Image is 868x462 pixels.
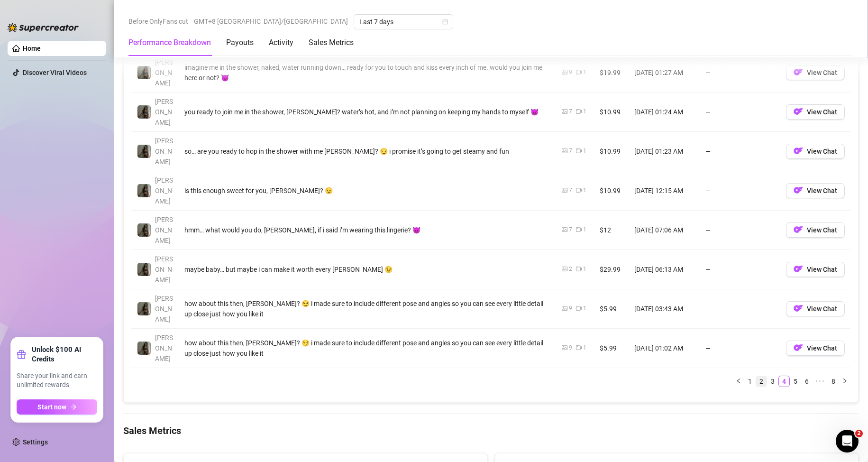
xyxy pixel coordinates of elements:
[786,262,845,277] button: OFView Chat
[807,226,837,234] span: View Chat
[744,376,756,387] li: 1
[184,146,550,157] div: so… are you ready to hop in the shower with me [PERSON_NAME]? 😏 i promise it’s going to get steam...
[155,295,173,323] span: [PERSON_NAME]
[794,67,803,77] img: OF
[569,186,572,195] div: 7
[786,301,845,316] button: OFView Chat
[442,19,448,25] span: calendar
[756,376,767,387] a: 2
[629,92,700,132] td: [DATE] 01:24 AM
[794,343,803,352] img: OF
[786,71,845,78] a: OFView Chat
[807,344,837,352] span: View Chat
[807,266,837,273] span: View Chat
[576,109,582,114] span: video-camera
[17,350,26,359] span: gift
[629,53,700,92] td: [DATE] 01:27 AM
[807,305,837,313] span: View Chat
[786,183,845,198] button: OFView Chat
[583,304,586,313] div: 1
[17,399,97,415] button: Start nowarrow-right
[128,14,188,28] span: Before OnlyFans cut
[137,342,151,355] img: Brandy
[576,266,582,272] span: video-camera
[576,148,582,154] span: video-camera
[569,343,572,352] div: 9
[794,107,803,116] img: OF
[700,132,780,171] td: —
[594,250,629,289] td: $29.99
[309,37,354,48] div: Sales Metrics
[836,430,859,453] iframe: Intercom live chat
[137,184,151,197] img: Brandy
[629,132,700,171] td: [DATE] 01:23 AM
[629,171,700,211] td: [DATE] 12:15 AM
[629,289,700,329] td: [DATE] 03:43 AM
[594,132,629,171] td: $10.99
[576,305,582,311] span: video-camera
[629,250,700,289] td: [DATE] 06:13 AM
[801,376,813,387] li: 6
[23,438,48,446] a: Settings
[839,376,850,387] button: right
[155,98,173,126] span: [PERSON_NAME]
[786,104,845,120] button: OFView Chat
[807,69,837,76] span: View Chat
[807,187,837,194] span: View Chat
[184,185,550,196] div: is this enough sweet for you, [PERSON_NAME]? 😉
[583,186,586,195] div: 1
[700,289,780,329] td: —
[576,69,582,75] span: video-camera
[128,37,211,48] div: Performance Breakdown
[700,329,780,368] td: —
[562,69,567,75] span: picture
[155,334,173,362] span: [PERSON_NAME]
[583,225,586,234] div: 1
[767,376,778,387] li: 3
[23,69,87,76] a: Discover Viral Videos
[184,225,550,235] div: hmm… what would you do, [PERSON_NAME], if i said i’m wearing this lingerie? 😈
[594,289,629,329] td: $5.99
[32,345,97,364] strong: Unlock $100 AI Credits
[569,147,572,156] div: 7
[155,58,173,87] span: [PERSON_NAME]
[123,424,859,437] h4: Sales Metrics
[790,376,801,387] a: 5
[802,376,812,387] a: 6
[155,137,173,166] span: [PERSON_NAME]
[842,378,848,384] span: right
[828,376,839,387] a: 8
[756,376,767,387] li: 2
[155,255,173,284] span: [PERSON_NAME]
[786,346,845,354] a: OFView Chat
[786,189,845,196] a: OFView Chat
[184,264,550,275] div: maybe baby… but maybe i can make it worth every [PERSON_NAME] 😉
[583,147,586,156] div: 1
[594,329,629,368] td: $5.99
[733,376,744,387] li: Previous Page
[745,376,755,387] a: 1
[736,378,741,384] span: left
[813,376,828,387] li: Next 5 Pages
[594,211,629,250] td: $12
[790,376,801,387] li: 5
[807,108,837,116] span: View Chat
[562,227,567,232] span: picture
[786,222,845,238] button: OFView Chat
[137,302,151,315] img: Brandy
[779,376,789,387] a: 4
[767,376,778,387] a: 3
[184,62,550,83] div: imagine me in the shower, naked, water running down… ready for you to touch and kiss every inch o...
[794,185,803,195] img: OF
[562,148,567,154] span: picture
[184,338,550,359] div: how about this then, [PERSON_NAME]? 😏 i made sure to include different pose and angles so you can...
[569,225,572,234] div: 7
[786,228,845,236] a: OFView Chat
[786,307,845,314] a: OFView Chat
[359,15,448,29] span: Last 7 days
[828,376,839,387] li: 8
[576,187,582,193] span: video-camera
[700,250,780,289] td: —
[562,305,567,311] span: picture
[700,171,780,211] td: —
